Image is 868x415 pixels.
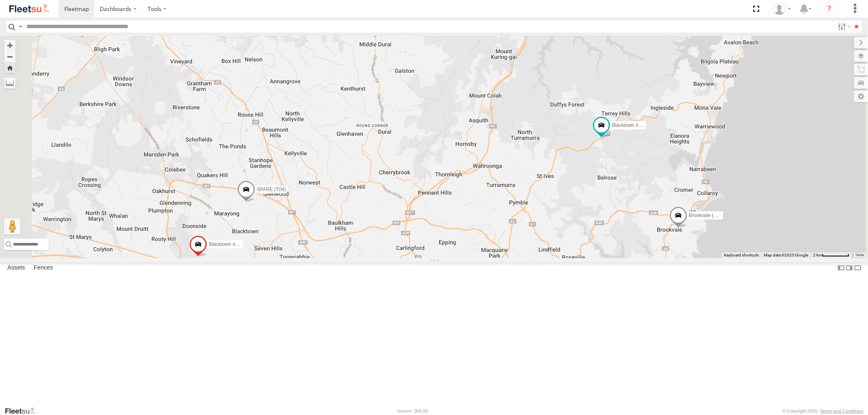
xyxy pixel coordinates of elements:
[256,187,286,192] span: SPARE (T04)
[837,262,845,274] label: Dock Summary Table to the Left
[856,253,864,256] a: Terms (opens in new tab)
[764,253,808,257] span: Map data ©2025 Google
[823,2,836,15] i: ?
[811,252,852,258] button: Map Scale: 2 km per 63 pixels
[854,262,862,274] label: Hide Summary Table
[783,408,864,413] div: © Copyright 2025 -
[612,122,698,128] span: Blacktown #1 (T09 - [PERSON_NAME])
[4,407,42,415] a: Visit our Website
[4,51,15,62] button: Zoom out
[17,21,24,33] label: Search Query
[854,91,868,102] label: Map Settings
[397,408,428,413] div: Version: 306.00
[4,77,15,89] label: Measure
[724,252,759,258] button: Keyboard shortcuts
[820,408,864,413] a: Terms and Conditions
[845,262,853,274] label: Dock Summary Table to the Right
[835,21,852,33] label: Search Filter Options
[8,3,50,14] img: fleetsu-logo-horizontal.svg
[770,3,794,15] div: Scott Holden
[813,253,822,257] span: 2 km
[4,218,20,235] button: Drag Pegman onto the map to open Street View
[4,62,15,73] button: Zoom Home
[209,242,295,248] span: Blacktown #2 (T05 - [PERSON_NAME])
[3,263,29,274] label: Assets
[4,40,15,51] button: Zoom in
[689,213,768,219] span: Brookvale (T10 - [PERSON_NAME])
[30,263,57,274] label: Fences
